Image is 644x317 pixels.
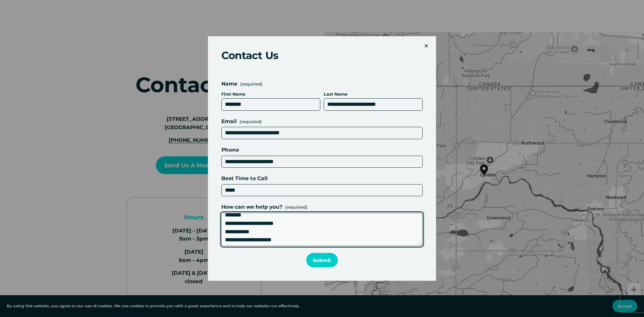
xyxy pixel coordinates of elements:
div: First Name [221,91,320,98]
span: (required) [239,118,262,125]
span: How can we help you? [221,203,282,211]
span: Name [221,80,237,88]
span: Phone [221,146,239,154]
span: (required) [285,204,308,211]
span: Submit [313,257,331,263]
div: Last Name [324,91,423,98]
div: Contact Us [221,50,415,61]
span: Email [221,117,237,126]
div: Close [423,42,430,50]
span: Best Time to Call [221,174,268,183]
span: (required) [240,82,263,87]
button: SubmitSubmit [306,253,337,267]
